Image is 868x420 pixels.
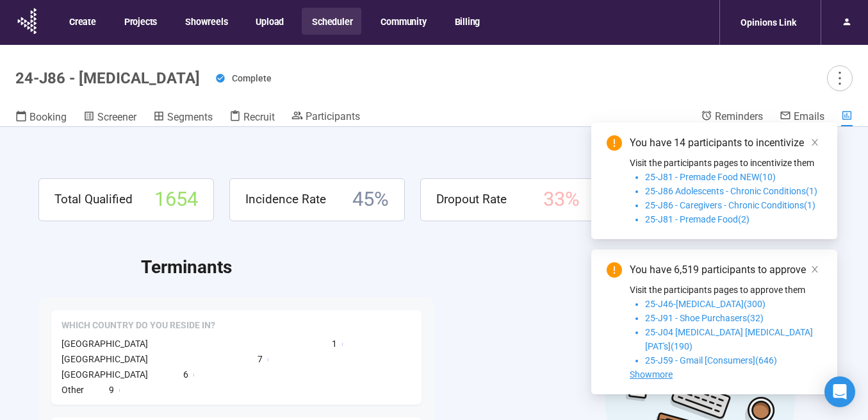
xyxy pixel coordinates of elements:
[175,8,236,35] button: Showreels
[645,186,817,196] span: 25-J86 Adolescents - Chronic Conditions(1)
[715,110,763,122] span: Reminders
[445,8,489,35] button: Billing
[61,339,148,349] span: [GEOGRAPHIC_DATA]
[543,184,580,215] span: 33 %
[141,253,830,281] h2: Terminants
[306,110,360,122] span: Participants
[229,110,275,126] a: Recruit
[827,65,853,91] button: more
[114,8,166,35] button: Projects
[302,8,361,35] button: Scheduler
[630,283,822,297] p: Visit the participants pages to approve them
[645,313,764,323] span: 25-J91 - Shoe Purchasers(32)
[29,111,67,123] span: Booking
[245,190,326,209] span: Incidence Rate
[607,135,622,151] span: exclamation-circle
[810,138,819,147] span: close
[243,111,275,123] span: Recruit
[61,385,84,395] span: Other
[701,110,763,125] a: Reminders
[291,110,360,125] a: Participants
[332,337,337,351] span: 1
[61,354,148,364] span: [GEOGRAPHIC_DATA]
[59,8,105,35] button: Create
[54,190,133,209] span: Total Qualified
[645,214,749,224] span: 25-J81 - Premade Food(2)
[153,110,213,126] a: Segments
[607,262,622,278] span: exclamation-circle
[15,110,67,126] a: Booking
[645,355,777,365] span: 25-J59 - Gmail [Consumers](646)
[61,319,215,332] span: Which country do you reside in?
[831,69,848,87] span: more
[370,8,435,35] button: Community
[630,262,822,278] div: You have 6,519 participants to approve
[154,184,198,215] span: 1654
[109,383,114,397] span: 9
[258,352,263,366] span: 7
[245,8,293,35] button: Upload
[61,369,148,380] span: [GEOGRAPHIC_DATA]
[645,200,815,210] span: 25-J86 - Caregivers - Chronic Conditions(1)
[183,367,188,382] span: 6
[232,73,272,83] span: Complete
[630,369,673,380] span: Showmore
[83,110,136,126] a: Screener
[352,184,389,215] span: 45 %
[733,10,804,35] div: Opinions Link
[97,111,136,123] span: Screener
[630,135,822,151] div: You have 14 participants to incentivize
[436,190,507,209] span: Dropout Rate
[630,156,822,170] p: Visit the participants pages to incentivize them
[645,327,813,351] span: 25-J04 [MEDICAL_DATA] [MEDICAL_DATA] [PAT's](190)
[645,299,766,309] span: 25-J46-[MEDICAL_DATA](300)
[167,111,213,123] span: Segments
[824,376,855,407] div: Open Intercom Messenger
[15,69,200,87] h1: 24-J86 - [MEDICAL_DATA]
[810,265,819,274] span: close
[780,110,824,125] a: Emails
[794,110,824,122] span: Emails
[645,172,776,182] span: 25-J81 - Premade Food NEW(10)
